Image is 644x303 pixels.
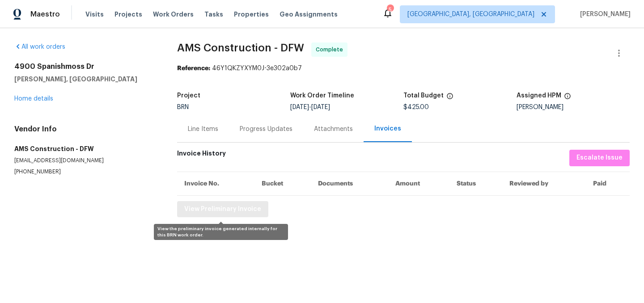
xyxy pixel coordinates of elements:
span: View Preliminary Invoice [184,204,261,215]
span: Properties [234,10,269,19]
h6: Invoice History [177,150,226,162]
span: Geo Assignments [280,10,338,19]
th: Invoice No. [177,172,254,195]
span: AMS Construction - DFW [177,42,304,53]
div: 5 [387,5,393,14]
span: The total cost of line items that have been proposed by Opendoor. This sum includes line items th... [446,93,453,104]
div: [PERSON_NAME] [517,104,630,110]
span: - [290,104,330,110]
th: Amount [388,172,449,195]
a: All work orders [14,44,65,50]
span: [PERSON_NAME] [576,10,631,19]
div: Attachments [314,125,353,134]
h4: Vendor Info [14,125,156,134]
span: BRN [177,104,189,110]
div: Progress Updates [240,125,292,134]
h2: 4900 Spanishmoss Dr [14,62,156,71]
div: Invoices [374,124,401,133]
span: [DATE] [290,104,309,110]
th: Documents [311,172,388,195]
span: $425.00 [403,104,429,110]
th: Paid [586,172,630,195]
button: Escalate Issue [569,150,630,166]
h5: Work Order Timeline [290,93,354,99]
p: [PHONE_NUMBER] [14,168,156,176]
h5: [PERSON_NAME], [GEOGRAPHIC_DATA] [14,75,156,84]
h5: Project [177,93,200,99]
th: Reviewed by [502,172,586,195]
h5: Assigned HPM [517,93,561,99]
div: Line Items [188,125,218,134]
th: Bucket [254,172,311,195]
span: Escalate Issue [576,152,623,164]
span: [GEOGRAPHIC_DATA], [GEOGRAPHIC_DATA] [407,10,534,19]
div: 46Y1QKZYXYM0J-3e302a0b7 [177,64,630,73]
th: Status [449,172,502,195]
span: Complete [316,45,347,54]
span: Maestro [30,10,60,19]
span: [DATE] [311,104,330,110]
span: Tasks [204,11,223,17]
span: The hpm assigned to this work order. [564,93,571,104]
h5: Total Budget [403,93,444,99]
span: Visits [85,10,104,19]
button: View Preliminary Invoice [177,201,268,218]
span: Projects [114,10,142,19]
h5: AMS Construction - DFW [14,144,156,153]
span: Work Orders [153,10,194,19]
p: [EMAIL_ADDRESS][DOMAIN_NAME] [14,157,156,164]
b: Reference: [177,65,210,72]
a: Home details [14,96,53,102]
